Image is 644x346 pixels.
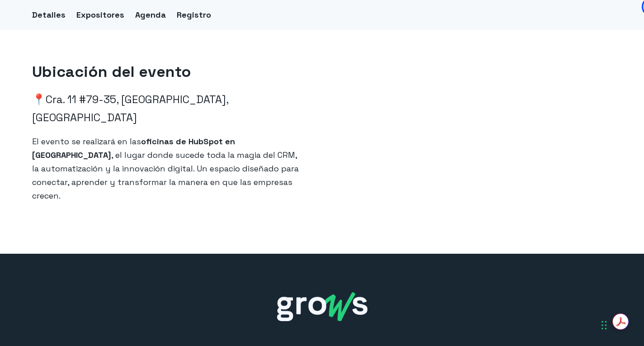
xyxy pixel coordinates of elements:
h2: Ubicación del evento [32,62,306,82]
img: grows-white_1 [277,292,367,321]
span: oficinas de HubSpot en [GEOGRAPHIC_DATA] [32,136,235,160]
a: Agenda [135,8,166,22]
p: El evento se realizará en las , el lugar donde sucede toda la magia del CRM, la automatización y ... [32,135,306,203]
div: Widget de chat [599,303,644,346]
a: Detalles [32,8,66,22]
div: Arrastrar [602,312,607,339]
a: Expositores [76,8,124,22]
div: Navigation Menu [32,8,612,22]
a: Registro [177,8,211,22]
span: 📍Cra. 11 #79-35, [GEOGRAPHIC_DATA], [GEOGRAPHIC_DATA] [32,92,228,124]
iframe: Chat Widget [599,303,644,346]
